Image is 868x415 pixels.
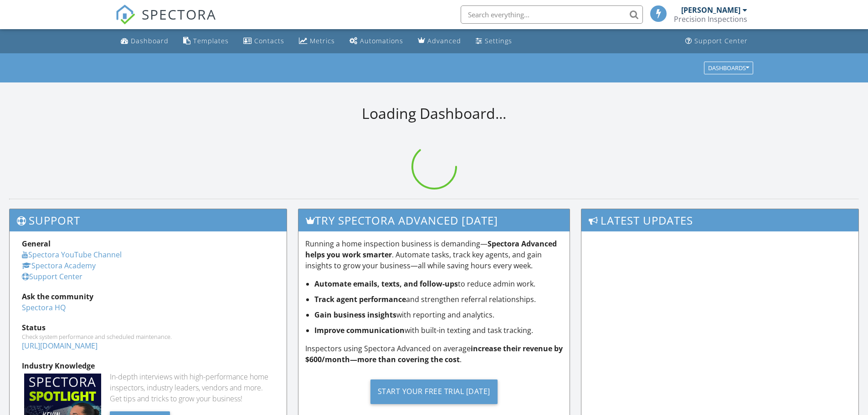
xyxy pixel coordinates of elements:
div: Settings [485,36,512,45]
a: Dashboard [117,33,172,50]
h3: Support [10,209,287,231]
a: Advanced [414,33,465,50]
div: Status [22,322,274,333]
div: Check system performance and scheduled maintenance. [22,333,274,340]
a: SPECTORA [115,12,216,31]
div: Dashboards [708,65,749,71]
div: Support Center [694,36,748,45]
a: Spectora YouTube Channel [22,250,122,260]
input: Search everything... [461,5,643,24]
div: Automations [360,36,403,45]
img: The Best Home Inspection Software - Spectora [115,5,135,25]
a: Automations (Basic) [346,33,407,50]
h3: Latest Updates [581,209,858,231]
li: with built-in texting and task tracking. [314,325,563,336]
a: Spectora Academy [22,261,96,271]
strong: Improve communication [314,325,405,335]
a: [URL][DOMAIN_NAME] [22,341,98,351]
p: Running a home inspection business is demanding— . Automate tasks, track key agents, and gain ins... [305,238,563,271]
a: Support Center [682,33,751,50]
a: Metrics [295,33,339,50]
h3: Try spectora advanced [DATE] [298,209,570,231]
div: Start Your Free Trial [DATE] [370,379,498,404]
a: Spectora HQ [22,302,66,313]
div: Templates [193,36,229,45]
div: [PERSON_NAME] [681,5,740,15]
strong: Automate emails, texts, and follow-ups [314,279,458,289]
button: Dashboards [704,61,753,74]
div: Ask the community [22,291,274,302]
strong: General [22,239,51,249]
a: Contacts [240,33,288,50]
strong: Gain business insights [314,310,396,320]
div: Advanced [427,36,461,45]
div: Precision Inspections [674,15,747,24]
a: Start Your Free Trial [DATE] [305,372,563,411]
strong: Spectora Advanced helps you work smarter [305,239,557,260]
li: to reduce admin work. [314,278,563,289]
a: Templates [180,33,232,50]
a: Settings [472,33,516,50]
div: In-depth interviews with high-performance home inspectors, industry leaders, vendors and more. Ge... [110,371,274,404]
div: Metrics [310,36,335,45]
div: Contacts [254,36,284,45]
li: and strengthen referral relationships. [314,294,563,305]
div: Dashboard [131,36,169,45]
li: with reporting and analytics. [314,309,563,320]
strong: increase their revenue by $600/month—more than covering the cost [305,343,563,364]
p: Inspectors using Spectora Advanced on average . [305,343,563,365]
a: Support Center [22,272,82,282]
strong: Track agent performance [314,294,406,304]
div: Industry Knowledge [22,360,274,371]
span: SPECTORA [142,5,216,24]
